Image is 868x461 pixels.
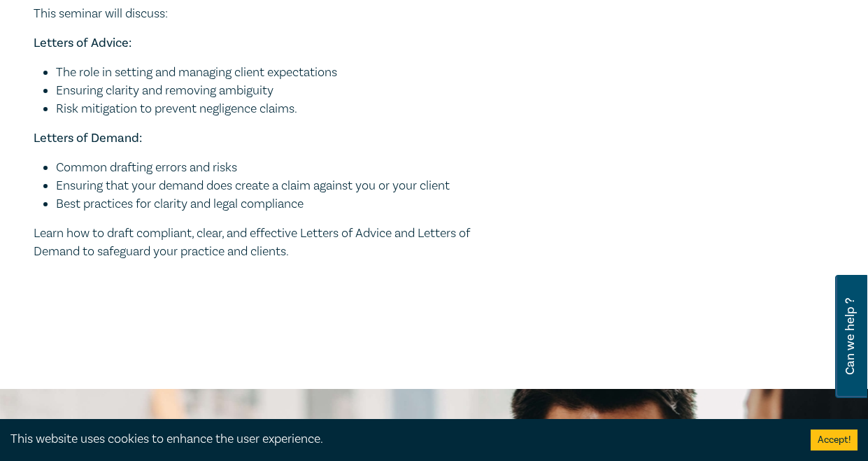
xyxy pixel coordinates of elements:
[56,159,495,177] li: Common drafting errors and risks
[34,5,495,23] p: This seminar will discuss:
[56,64,495,82] li: The role in setting and managing client expectations
[10,430,790,448] div: This website uses cookies to enhance the user experience.
[844,283,857,390] span: Can we help ?
[811,430,858,451] button: Accept cookies
[56,100,495,118] li: Risk mitigation to prevent negligence claims.
[34,225,495,261] p: Learn how to draft compliant, clear, and effective Letters of Advice and Letters of Demand to saf...
[56,82,495,100] li: Ensuring clarity and removing ambiguity
[56,195,495,213] li: Best practices for clarity and legal compliance
[34,35,131,51] strong: Letters of Advice:
[34,130,142,146] strong: Letters of Demand:
[56,177,495,195] li: Ensuring that your demand does create a claim against you or your client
